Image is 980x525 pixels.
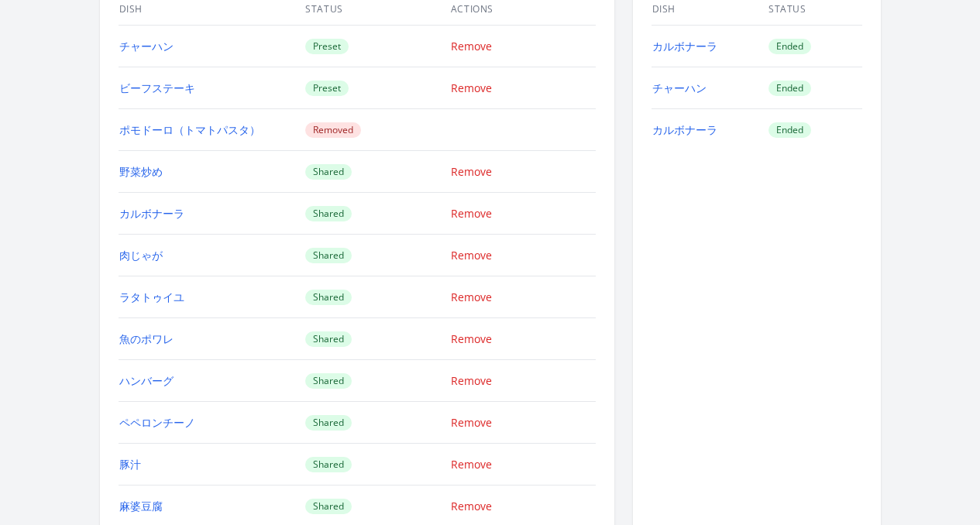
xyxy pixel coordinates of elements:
a: Remove [451,499,492,513]
a: Remove [451,373,492,388]
a: ハンバーグ [119,373,174,388]
a: ポモドーロ（トマトパスタ） [119,122,260,137]
span: Shared [305,290,352,305]
span: Ended [769,122,811,138]
span: Shared [305,499,352,514]
span: Ended [769,81,811,96]
a: Remove [451,164,492,179]
a: カルボナーラ [119,206,184,221]
span: Shared [305,206,352,221]
a: Remove [451,331,492,346]
span: Preset [305,39,349,54]
a: Remove [451,290,492,304]
a: チャーハン [652,81,707,95]
span: Preset [305,81,349,96]
a: 魚のポワレ [119,331,174,346]
a: 肉じゃが [119,248,163,262]
a: 麻婆豆腐 [119,499,163,513]
span: Shared [305,164,352,180]
a: Remove [451,415,492,430]
a: 野菜炒め [119,164,163,179]
a: チャーハン [119,39,174,53]
a: カルボナーラ [652,39,717,53]
a: Remove [451,81,492,95]
a: ラタトゥイユ [119,290,184,304]
span: Ended [769,39,811,54]
a: ペペロンチーノ [119,415,195,430]
a: カルボナーラ [652,122,717,137]
span: Shared [305,248,352,263]
span: Shared [305,331,352,347]
a: 豚汁 [119,457,141,472]
a: Remove [451,457,492,472]
span: Shared [305,373,352,389]
span: Shared [305,457,352,472]
a: Remove [451,39,492,53]
a: Remove [451,248,492,262]
a: Remove [451,206,492,221]
a: ビーフステーキ [119,81,195,95]
span: Shared [305,415,352,431]
span: Removed [305,122,361,138]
